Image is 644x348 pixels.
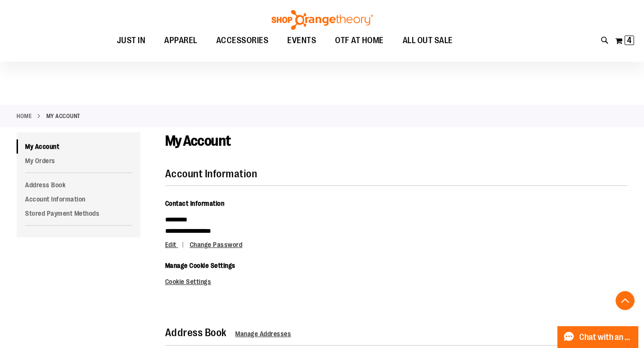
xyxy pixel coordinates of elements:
span: Manage Cookie Settings [165,262,236,269]
button: Back To Top [616,291,635,310]
span: Edit [165,241,176,248]
img: Shop Orangetheory [270,10,374,30]
strong: My Account [46,112,80,120]
strong: Account Information [165,168,257,180]
span: Contact Information [165,200,225,207]
a: Cookie Settings [165,278,212,285]
a: Address Book [17,178,141,192]
a: Change Password [190,241,243,248]
a: Edit [165,241,188,248]
button: Chat with an Expert [557,326,639,348]
a: Home [17,112,32,120]
a: Stored Payment Methods [17,206,141,220]
span: JUST IN [117,30,146,51]
a: My Account [17,139,141,154]
span: EVENTS [287,30,316,51]
span: ACCESSORIES [216,30,269,51]
a: Account Information [17,192,141,206]
span: Chat with an Expert [579,333,633,342]
span: My Account [165,133,231,149]
span: ALL OUT SALE [403,30,453,51]
strong: Address Book [165,327,227,339]
span: OTF AT HOME [335,30,384,51]
span: 4 [627,36,632,45]
a: My Orders [17,154,141,168]
span: APPAREL [164,30,197,51]
a: Manage Addresses [235,330,291,338]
